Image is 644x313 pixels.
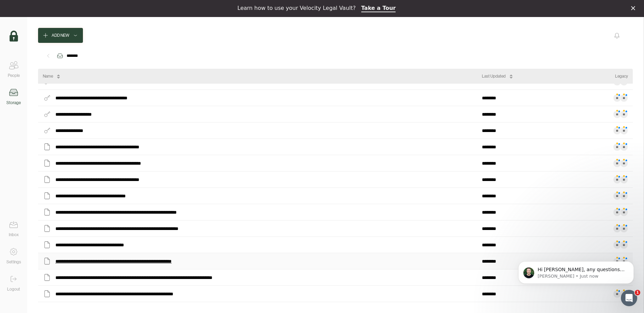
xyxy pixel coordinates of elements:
[38,28,83,43] button: Add New
[482,73,506,80] div: Last Updated
[238,5,356,12] div: Learn how to use your Velocity Legal Vault?
[615,73,628,80] div: Legacy
[621,290,637,306] iframe: Intercom live chat
[508,247,644,295] iframe: Intercom notifications message
[9,231,19,238] div: Inbox
[43,73,53,80] div: Name
[6,259,21,265] div: Settings
[361,5,396,12] a: Take a Tour
[8,72,20,79] div: People
[7,286,20,293] div: Logout
[52,32,69,39] div: Add New
[6,99,21,106] div: Storage
[631,6,638,10] div: Close
[635,290,640,295] span: 1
